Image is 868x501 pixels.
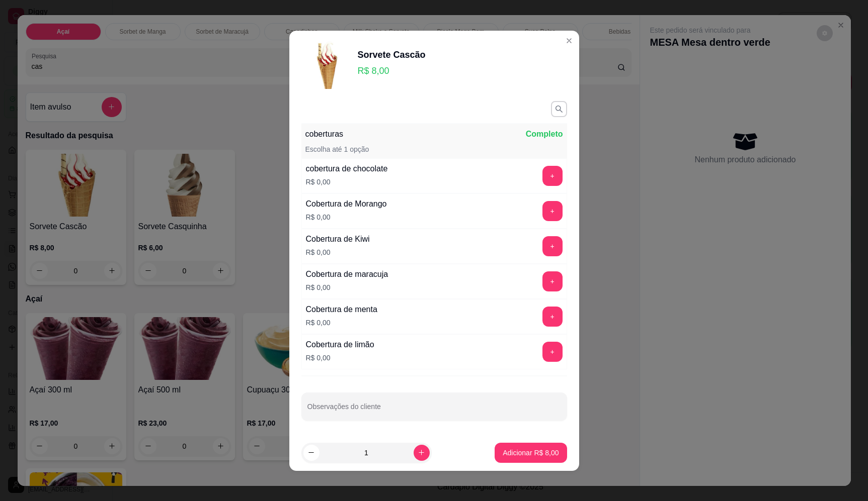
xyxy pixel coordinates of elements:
[306,353,374,363] p: R$ 0,00
[306,177,388,187] p: R$ 0,00
[306,198,387,210] div: Cobertura de Morango
[306,247,370,257] p: R$ 0,00
[414,445,430,461] button: increase-product-quantity
[305,128,344,140] p: coberturas
[306,304,377,316] div: Cobertura de menta
[542,342,563,362] button: add
[542,271,563,291] button: add
[542,307,563,327] button: add
[306,339,374,351] div: Cobertura de limão
[307,406,561,416] input: Observações do cliente
[306,268,388,280] div: Cobertura de maracuja
[526,128,563,140] p: Completo
[306,233,370,245] div: Cobertura de Kiwi
[503,448,559,458] p: Adicionar R$ 8,00
[301,39,352,89] img: product-image
[561,33,577,49] button: Close
[305,144,369,154] p: Escolha até 1 opção
[306,163,388,175] div: cobertura de chocolate
[542,166,563,186] button: add
[306,318,377,328] p: R$ 0,00
[358,48,426,62] div: Sorvete Cascão
[358,64,426,78] p: R$ 8,00
[495,443,567,463] button: Adicionar R$ 8,00
[306,282,388,292] p: R$ 0,00
[542,236,563,256] button: add
[542,201,563,221] button: add
[306,212,387,222] p: R$ 0,00
[303,445,320,461] button: decrease-product-quantity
